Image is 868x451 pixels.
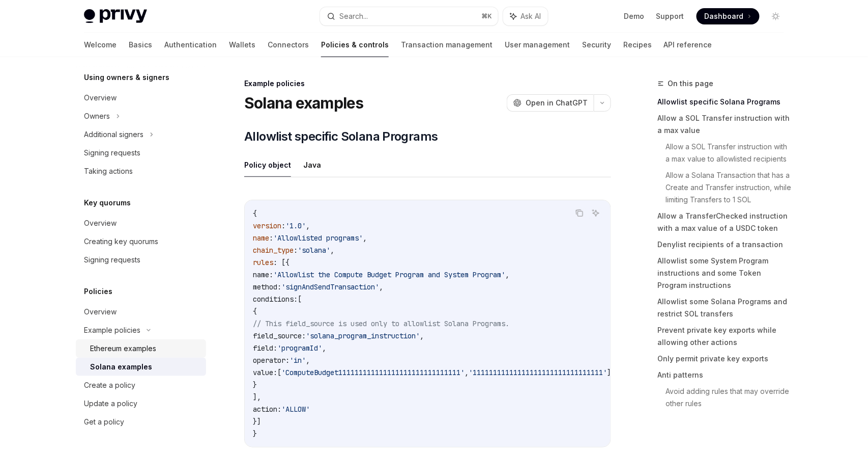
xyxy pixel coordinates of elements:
[273,233,363,243] span: 'Allowlisted programs'
[658,236,792,253] a: Denylist recipients of a transaction
[306,356,310,365] span: ,
[84,379,135,391] div: Create a policy
[84,254,140,266] div: Signing requests
[658,253,792,294] a: Allowlist some System Program instructions and some Token Program instructions
[589,206,602,220] button: Ask AI
[623,33,652,57] a: Recipes
[76,232,206,251] a: Creating key quorums
[84,197,131,209] h5: Key quorums
[469,368,607,377] span: '11111111111111111111111111111111'
[229,33,255,57] a: Wallets
[84,165,133,177] div: Taking actions
[664,33,712,57] a: API reference
[76,144,206,162] a: Signing requests
[666,383,792,412] a: Avoid adding rules that may override other rules
[277,368,281,377] span: [
[658,94,792,110] a: Allowlist specific Solana Programs
[320,7,498,25] button: Search...⌘K
[253,331,306,340] span: field_source:
[84,33,117,57] a: Welcome
[76,251,206,269] a: Signing requests
[298,246,330,255] span: 'solana'
[253,405,281,414] span: action:
[526,98,588,108] span: Open in ChatGPT
[76,394,206,413] a: Update a policy
[658,322,792,351] a: Prevent private key exports while allowing other actions
[298,295,302,304] span: [
[281,405,310,414] span: 'ALLOW'
[76,89,206,107] a: Overview
[84,128,143,141] div: Additional signers
[277,343,322,353] span: 'programId'
[244,94,364,112] h1: Solana examples
[582,33,611,57] a: Security
[281,282,379,291] span: 'signAndSendTransaction'
[84,147,140,159] div: Signing requests
[253,246,294,255] span: chain_type
[290,356,306,365] span: 'in'
[505,270,509,279] span: ,
[668,77,714,90] span: On this page
[253,356,290,365] span: operator:
[84,285,112,298] h5: Policies
[244,78,611,89] div: Example policies
[705,11,744,21] span: Dashboard
[363,233,367,243] span: ,
[658,367,792,383] a: Anti patterns
[84,235,158,248] div: Creating key quorums
[164,33,217,57] a: Authentication
[321,33,389,57] a: Policies & controls
[253,429,257,438] span: }
[573,206,586,220] button: Copy the contents from the code block
[253,282,281,291] span: method:
[658,110,792,139] a: Allow a SOL Transfer instruction with a max value
[273,270,505,279] span: 'Allowlist the Compute Budget Program and System Program'
[84,324,140,336] div: Example policies
[401,33,493,57] a: Transaction management
[76,413,206,431] a: Get a policy
[76,214,206,232] a: Overview
[656,11,684,21] a: Support
[281,221,285,230] span: :
[253,319,509,328] span: // This field_source is used only to allowlist Solana Programs.
[330,246,334,255] span: ,
[505,33,570,57] a: User management
[420,331,424,340] span: ,
[658,208,792,236] a: Allow a TransferChecked instruction with a max value of a USDC token
[129,33,152,57] a: Basics
[285,221,306,230] span: '1.0'
[244,153,291,177] button: Policy object
[244,128,438,145] span: Allowlist specific Solana Programs
[768,8,784,24] button: Toggle dark mode
[306,221,310,230] span: ,
[76,376,206,394] a: Create a policy
[253,343,277,353] span: field:
[84,92,117,104] div: Overview
[607,368,611,377] span: ]
[273,258,290,267] span: : [{
[76,339,206,358] a: Ethereum examples
[658,351,792,367] a: Only permit private key exports
[253,258,273,267] span: rules
[253,368,277,377] span: value:
[697,8,760,24] a: Dashboard
[253,233,269,243] span: name
[253,209,257,218] span: {
[281,368,465,377] span: 'ComputeBudget111111111111111111111111111111'
[503,7,548,25] button: Ask AI
[666,139,792,167] a: Allow a SOL Transfer instruction with a max value to allowlisted recipients
[76,358,206,376] a: Solana examples
[253,295,298,304] span: conditions:
[658,294,792,322] a: Allowlist some Solana Programs and restrict SOL transfers
[269,233,273,243] span: :
[76,162,206,180] a: Taking actions
[268,33,309,57] a: Connectors
[339,10,368,22] div: Search...
[76,303,206,321] a: Overview
[84,416,124,428] div: Get a policy
[253,392,261,402] span: ],
[84,217,117,229] div: Overview
[465,368,469,377] span: ,
[294,246,298,255] span: :
[520,11,541,21] span: Ask AI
